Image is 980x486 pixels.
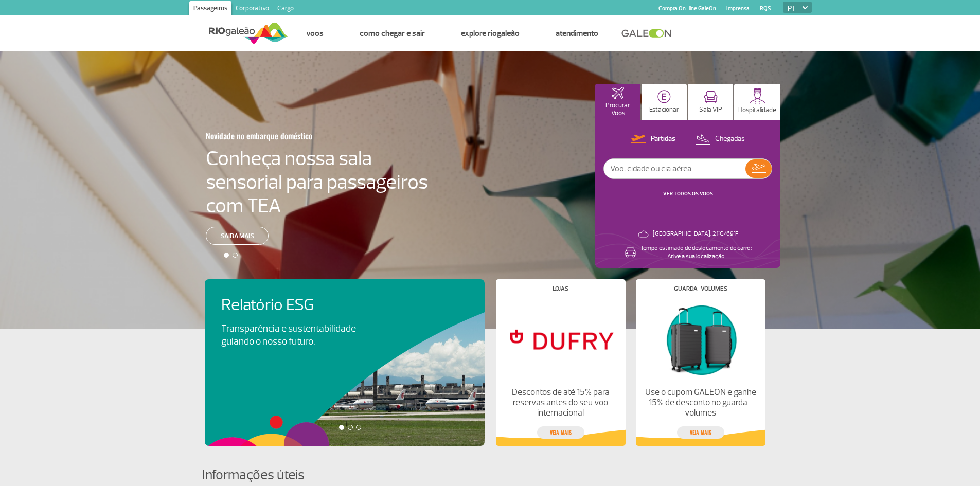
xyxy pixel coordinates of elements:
h4: Lojas [553,286,568,292]
button: Partidas [628,133,679,146]
a: Cargo [273,1,298,17]
a: Como chegar e sair [360,28,425,39]
a: veja mais [537,426,584,439]
input: Voo, cidade ou cia aérea [604,159,745,178]
a: Atendimento [556,28,598,39]
a: Voos [306,28,324,39]
img: vipRoom.svg [704,91,718,103]
button: Sala VIP [688,84,733,120]
button: Chegadas [692,133,748,146]
img: carParkingHome.svg [657,90,671,103]
a: RQS [760,5,771,12]
p: [GEOGRAPHIC_DATA]: 21°C/69°F [653,230,738,238]
button: Hospitalidade [734,84,780,120]
p: Transparência e sustentabilidade guiando o nosso futuro. [221,322,367,348]
p: Use o cupom GALEON e ganhe 15% de desconto no guarda-volumes [644,387,756,418]
p: Hospitalidade [738,106,776,114]
button: VER TODOS OS VOOS [660,190,716,198]
a: Explore RIOgaleão [461,28,520,39]
p: Sala VIP [699,106,722,114]
img: Guarda-volumes [644,300,756,379]
p: Chegadas [715,134,745,144]
button: Procurar Voos [595,84,640,120]
p: Descontos de até 15% para reservas antes do seu voo internacional [504,387,616,418]
h4: Conheça nossa sala sensorial para passageiros com TEA [206,147,428,218]
a: veja mais [677,426,724,439]
a: Passageiros [189,1,231,17]
a: Saiba mais [206,227,269,245]
a: Relatório ESGTransparência e sustentabilidade guiando o nosso futuro. [221,296,468,348]
h4: Informações úteis [202,465,778,484]
img: hospitality.svg [750,88,765,104]
button: Estacionar [642,84,687,120]
h4: Relatório ESG [221,296,385,315]
h4: Guarda-volumes [674,286,727,292]
a: Corporativo [231,1,273,17]
h3: Novidade no embarque doméstico [206,125,378,147]
p: Partidas [651,134,675,144]
a: VER TODOS OS VOOS [663,190,713,197]
p: Tempo estimado de deslocamento de carro: Ative a sua localização [640,244,752,261]
p: Procurar Voos [600,102,635,117]
a: Compra On-line GaleOn [658,5,716,12]
img: airplaneHomeActive.svg [612,87,624,99]
img: Lojas [504,300,616,379]
p: Estacionar [649,106,679,114]
a: Imprensa [726,5,750,12]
